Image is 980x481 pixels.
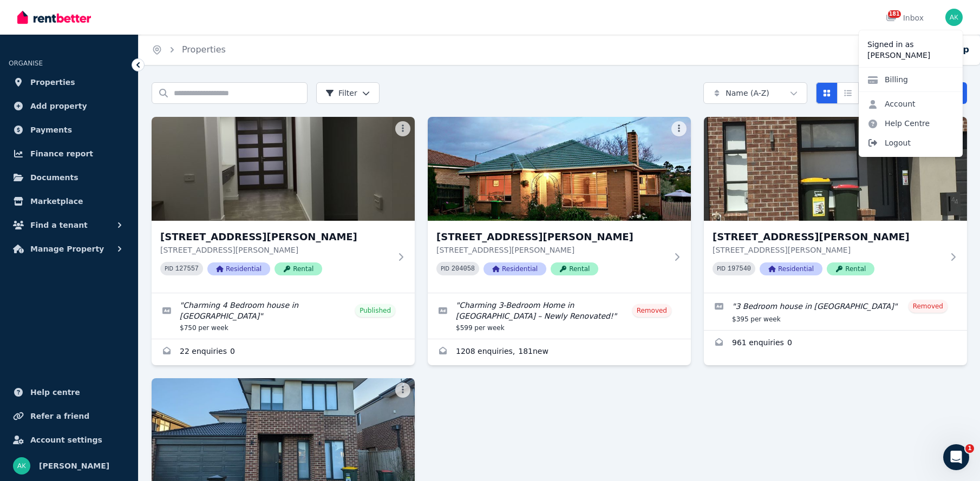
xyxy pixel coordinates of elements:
img: Ashwin Kumar [13,457,30,475]
a: Payments [9,119,129,141]
a: 5 Rhone Drive, Wollert[STREET_ADDRESS][PERSON_NAME][STREET_ADDRESS][PERSON_NAME]PID 127557Residen... [152,117,415,293]
img: 5 Rhone Drive, Wollert [152,117,415,221]
h3: [STREET_ADDRESS][PERSON_NAME] [713,229,943,245]
span: Rental [275,262,322,275]
a: Add property [9,95,129,117]
code: 204058 [452,265,475,273]
img: 44 BILBY STREET, CRAIGIEBURN [704,117,967,221]
button: More options [671,121,687,136]
nav: Breadcrumb [139,35,239,65]
button: More options [395,121,410,136]
small: PID [165,266,173,272]
button: Manage Property [9,238,129,260]
span: [PERSON_NAME] [39,459,109,472]
span: Residential [484,262,546,275]
a: Documents [9,167,129,188]
p: [STREET_ADDRESS][PERSON_NAME] [160,245,391,255]
a: Properties [182,44,226,55]
img: Ashwin Kumar [945,9,963,26]
a: Finance report [9,143,129,164]
img: 29 Ridgeway Avenue, Glenroy [428,117,691,221]
a: Help centre [9,381,129,403]
p: [PERSON_NAME] [867,50,954,61]
iframe: Intercom live chat [943,444,969,470]
span: Account settings [30,433,102,446]
small: PID [717,266,726,272]
span: Marketplace [30,195,83,208]
span: Properties [30,76,75,89]
span: Finance report [30,147,93,160]
p: [STREET_ADDRESS][PERSON_NAME] [436,245,667,255]
span: Manage Property [30,242,104,255]
button: More options [395,383,410,398]
h3: [STREET_ADDRESS][PERSON_NAME] [436,229,667,245]
span: Logout [859,133,963,153]
span: Help centre [30,386,80,399]
a: Refer a friend [9,405,129,427]
h3: [STREET_ADDRESS][PERSON_NAME] [160,229,391,245]
a: Billing [859,70,917,89]
a: 29 Ridgeway Avenue, Glenroy[STREET_ADDRESS][PERSON_NAME][STREET_ADDRESS][PERSON_NAME]PID 204058Re... [428,117,691,293]
span: Residential [207,262,270,275]
a: Help Centre [859,114,938,133]
span: Rental [551,262,598,275]
a: 44 BILBY STREET, CRAIGIEBURN[STREET_ADDRESS][PERSON_NAME][STREET_ADDRESS][PERSON_NAME]PID 197540R... [704,117,967,293]
a: Edit listing: Charming 4 Bedroom house in Wollert [152,293,415,339]
div: Inbox [886,12,924,23]
button: Name (A-Z) [703,82,807,104]
button: Compact list view [837,82,859,104]
small: PID [441,266,449,272]
a: Enquiries for 44 BILBY STREET, CRAIGIEBURN [704,331,967,357]
p: Signed in as [867,39,954,50]
a: Enquiries for 5 Rhone Drive, Wollert [152,339,415,365]
a: Edit listing: 3 Bedroom house in craigieburn [704,293,967,330]
button: Find a tenant [9,214,129,236]
span: Payments [30,123,72,136]
a: Enquiries for 29 Ridgeway Avenue, Glenroy [428,339,691,365]
a: Account settings [9,429,129,451]
span: Add property [30,100,87,113]
button: Filter [316,82,380,104]
div: View options [816,82,880,104]
span: Find a tenant [30,219,88,232]
p: [STREET_ADDRESS][PERSON_NAME] [713,245,943,255]
a: Account [859,94,924,114]
a: Properties [9,71,129,93]
a: Edit listing: Charming 3-Bedroom Home in Peaceful Glenroy Street – Newly Renovated! [428,293,691,339]
span: 1 [965,444,974,453]
span: Rental [827,262,874,275]
a: Marketplace [9,190,129,212]
span: ORGANISE [9,60,43,67]
button: Card view [816,82,838,104]
span: 181 [888,10,901,18]
span: Refer a friend [30,410,89,423]
span: Residential [760,262,822,275]
code: 127557 [175,265,199,273]
span: Filter [325,88,357,98]
img: RentBetter [17,9,91,25]
span: Name (A-Z) [726,88,769,98]
span: Documents [30,171,79,184]
code: 197540 [728,265,751,273]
